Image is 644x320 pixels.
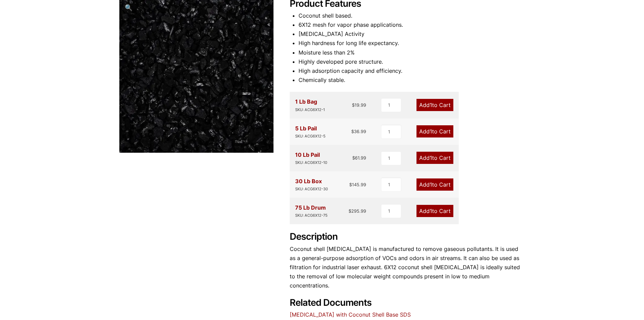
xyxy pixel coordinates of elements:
[295,212,328,219] div: SKU: ACG6X12-75
[352,155,366,161] bdi: 61.99
[430,181,432,188] span: 1
[299,11,525,20] li: Coconut shell based.
[430,102,432,108] span: 1
[295,177,328,192] div: 30 Lb Box
[416,125,453,137] a: Add1to Cart
[299,29,525,39] li: [MEDICAL_DATA] Activity
[430,128,432,135] span: 1
[352,102,366,108] bdi: 19.99
[299,39,525,48] li: High hardness for long life expectancy.
[349,208,366,214] bdi: 295.99
[349,182,366,187] bdi: 145.99
[352,102,355,108] span: $
[416,99,453,111] a: Add1to Cart
[349,208,351,214] span: $
[430,208,432,214] span: 1
[299,48,525,57] li: Moisture less than 2%
[299,66,525,76] li: High adsorption capacity and efficiency.
[352,155,355,161] span: $
[349,182,352,187] span: $
[295,133,326,140] div: SKU: ACG6X12-5
[299,76,525,85] li: Chemically stable.
[299,20,525,29] li: 6X12 mesh for vapor phase applications.
[351,129,354,134] span: $
[295,203,328,219] div: 75 Lb Drum
[416,178,453,191] a: Add1to Cart
[430,154,432,161] span: 1
[295,124,326,140] div: 5 Lb Pail
[295,107,325,113] div: SKU: ACG6X12-1
[351,129,366,134] bdi: 36.99
[299,57,525,66] li: Highly developed pore structure.
[295,150,327,166] div: 10 Lb Pail
[295,97,325,113] div: 1 Lb Bag
[290,231,525,242] h2: Description
[290,311,411,318] a: [MEDICAL_DATA] with Coconut Shell Base SDS
[295,186,328,192] div: SKU: ACG6X12-30
[295,159,327,166] div: SKU: ACG6X12-10
[125,4,133,11] span: 🔍
[290,244,525,291] p: Coconut shell [MEDICAL_DATA] is manufactured to remove gaseous pollutants. It is used as a genera...
[416,205,453,217] a: Add1to Cart
[416,152,453,164] a: Add1to Cart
